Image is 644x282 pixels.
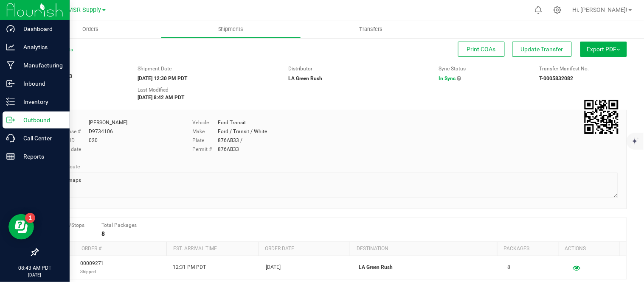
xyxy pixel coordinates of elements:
a: Orders [20,20,161,38]
span: Orders [71,25,110,33]
span: Total Packages [101,222,137,228]
p: Dashboard [15,24,66,34]
label: Distributor [288,65,312,73]
div: Ford Transit [218,119,246,126]
label: Shipment Date [138,65,172,73]
span: Hi, [PERSON_NAME]! [573,6,628,13]
th: Actions [558,242,619,256]
label: Plate [192,137,218,144]
inline-svg: Outbound [6,116,15,124]
label: Permit # [192,145,218,153]
div: 020 [89,137,98,144]
label: Make [192,128,218,135]
span: 00009271 [80,260,104,276]
p: Inventory [15,97,66,107]
th: Destination [350,242,497,256]
p: Call Center [15,133,66,143]
span: In Sync [439,75,456,81]
p: Reports [15,151,66,162]
p: Manufacturing [15,60,66,70]
label: Last Modified [138,86,169,94]
th: Packages [497,242,558,256]
p: Inbound [15,78,66,89]
span: Shipment # [37,65,125,73]
span: 12:31 PM PDT [173,263,206,271]
p: 08:43 AM PDT [4,264,66,272]
div: D9734106 [89,128,113,135]
div: Ford / Transit / White [218,128,267,135]
span: 8 [508,263,511,271]
div: Manage settings [552,6,563,14]
inline-svg: Analytics [6,43,15,51]
inline-svg: Dashboard [6,25,15,33]
div: 876AB33 / [218,137,242,144]
strong: T-0005832082 [540,75,574,81]
p: LA Green Rush [359,263,498,271]
div: 876AB33 [218,145,239,153]
div: [PERSON_NAME] [89,119,127,126]
span: Shipments [207,25,255,33]
span: Print COAs [467,46,496,53]
iframe: Resource center [8,214,34,240]
span: Update Transfer [521,46,563,53]
a: Transfers [301,20,442,38]
iframe: Resource center unread badge [25,213,35,223]
img: Scan me! [585,100,619,134]
p: Analytics [15,42,66,52]
inline-svg: Call Center [6,134,15,142]
button: Update Transfer [512,42,572,57]
button: Print COAs [458,42,505,57]
inline-svg: Inbound [6,79,15,88]
span: [DATE] [266,263,281,271]
strong: 8 [101,230,105,237]
span: MSR Supply [68,6,101,14]
p: [DATE] [4,272,66,278]
inline-svg: Inventory [6,98,15,106]
label: Sync Status [439,65,466,73]
th: Order # [75,242,166,256]
button: Export PDF [580,42,627,57]
label: Transfer Manifest No. [540,65,589,73]
th: Order date [258,242,350,256]
p: Shipped [80,268,104,276]
a: Shipments [161,20,301,38]
th: Est. arrival time [166,242,258,256]
span: Transfers [348,25,394,33]
strong: [DATE] 8:42 AM PDT [138,95,185,101]
label: Vehicle [192,119,218,126]
qrcode: 20250815-003 [585,100,619,134]
strong: [DATE] 12:30 PM PDT [138,75,188,81]
inline-svg: Reports [6,152,15,161]
strong: LA Green Rush [288,75,322,81]
p: Outbound [15,115,66,125]
inline-svg: Manufacturing [6,61,15,70]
